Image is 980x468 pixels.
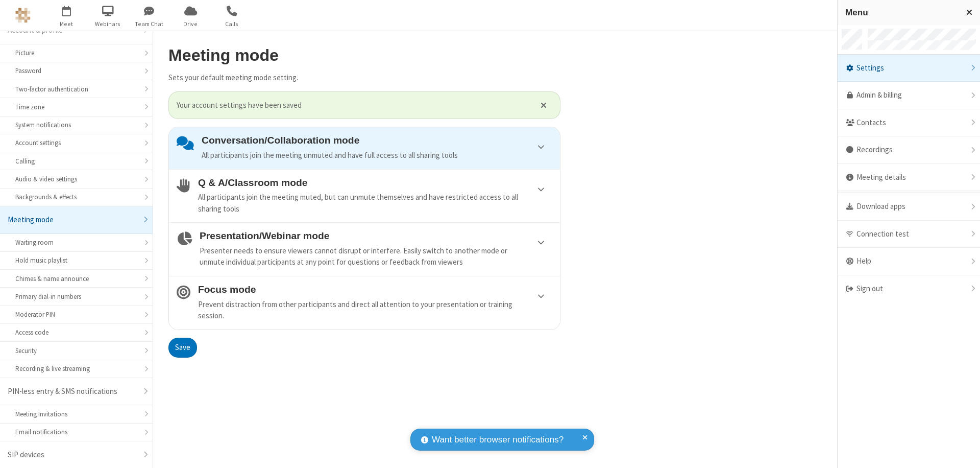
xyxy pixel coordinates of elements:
[15,238,137,247] div: Waiting room
[954,441,972,461] iframe: Chat
[168,46,560,64] h2: Meeting mode
[15,120,137,130] div: System notifications
[168,72,560,84] p: Sets your default meeting mode setting.
[15,138,137,148] div: Account settings
[15,427,137,437] div: Email notifications
[838,193,980,221] div: Download apps
[171,19,210,29] span: Drive
[15,174,137,184] div: Audio & video settings
[15,310,137,319] div: Moderator PIN
[838,248,980,275] div: Help
[15,327,137,337] div: Access code
[15,364,137,373] div: Recording & live streaming
[200,230,552,241] h4: Presentation/Webinar mode
[838,164,980,192] div: Meeting details
[130,19,168,29] span: Team Chat
[15,66,137,76] div: Password
[15,102,137,112] div: Time zone
[202,150,552,161] div: All participants join the meeting unmuted and have full access to all sharing tools
[8,449,137,461] div: SIP devices
[838,109,980,137] div: Contacts
[15,346,137,356] div: Security
[15,48,137,58] div: Picture
[200,245,552,268] div: Presenter needs to ensure viewers cannot disrupt or interfere. Easily switch to another mode or u...
[838,275,980,302] div: Sign out
[838,82,980,109] a: Admin & billing
[15,255,137,265] div: Hold music playlist
[202,135,552,146] h4: Conversation/Collaboration mode
[15,292,137,301] div: Primary dial-in numbers
[432,433,563,447] span: Want better browser notifications?
[198,299,552,322] div: Prevent distraction from other participants and direct all attention to your presentation or trai...
[8,386,137,397] div: PIN-less entry & SMS notifications
[838,221,980,248] div: Connection test
[198,284,552,295] h4: Focus mode
[845,8,957,17] h3: Menu
[177,100,528,111] span: Your account settings have been saved
[535,98,552,113] button: Close alert
[213,19,251,29] span: Calls
[15,8,31,23] img: QA Selenium DO NOT DELETE OR CHANGE
[838,136,980,164] div: Recordings
[15,156,137,166] div: Calling
[15,192,137,202] div: Backgrounds & effects
[8,214,137,226] div: Meeting mode
[198,177,552,188] h4: Q & A/Classroom mode
[15,409,137,419] div: Meeting Invitations
[89,19,127,29] span: Webinars
[198,192,552,215] div: All participants join the meeting muted, but can unmute themselves and have restricted access to ...
[168,338,197,358] button: Save
[838,55,980,82] div: Settings
[15,84,137,94] div: Two-factor authentication
[15,274,137,284] div: Chimes & name announce
[47,19,86,29] span: Meet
